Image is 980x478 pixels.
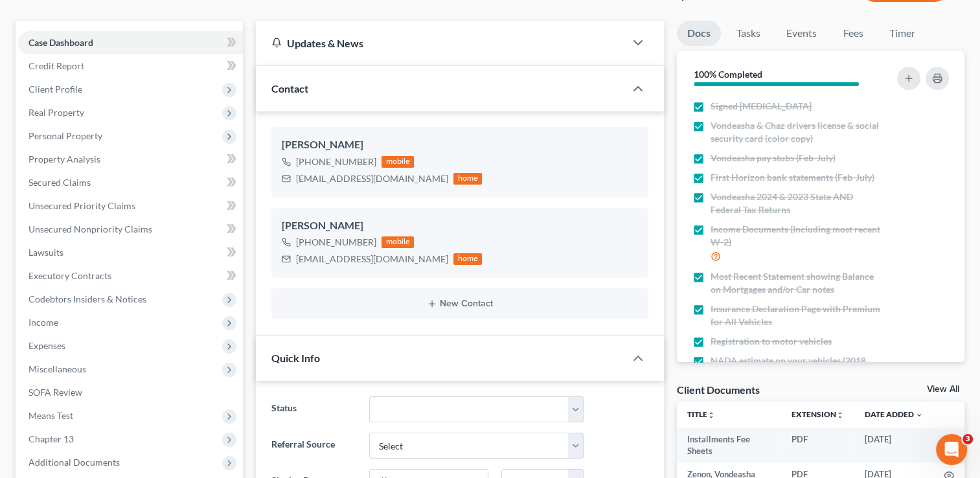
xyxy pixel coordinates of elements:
[282,218,638,234] div: [PERSON_NAME]
[677,383,760,396] div: Client Documents
[832,21,874,46] a: Fees
[18,218,243,241] a: Unsecured Nonpriority Claims
[18,194,243,218] a: Unsecured Priority Claims
[18,148,243,171] a: Property Analysis
[963,434,973,444] span: 3
[694,69,762,80] strong: 100% Completed
[296,155,376,168] div: [PHONE_NUMBER]
[687,409,715,419] a: Titleunfold_more
[726,21,771,46] a: Tasks
[28,107,84,118] span: Real Property
[18,241,243,264] a: Lawsuits
[265,396,362,422] label: Status
[28,130,102,141] span: Personal Property
[28,37,93,48] span: Case Dashboard
[28,293,146,304] span: Codebtors Insiders & Notices
[296,236,376,249] div: [PHONE_NUMBER]
[915,411,923,419] i: expand_more
[271,82,308,95] span: Contact
[28,223,152,234] span: Unsecured Nonpriority Claims
[28,457,120,468] span: Additional Documents
[18,171,243,194] a: Secured Claims
[271,352,320,364] span: Quick Info
[677,21,721,46] a: Docs
[711,354,882,393] span: NADA estimate on your vehicles (2018 Chevy Tahoe, 2022 Ford f250, 2025 Kia K5)
[781,427,854,463] td: PDF
[879,21,926,46] a: Timer
[28,340,65,351] span: Expenses
[927,385,959,394] a: View All
[28,363,86,374] span: Miscellaneous
[711,190,882,216] span: Vondeasha 2024 & 2023 State AND Federal Tax Returns
[711,119,882,145] span: Vondeasha & Chaz drivers license & social security card (color copy)
[18,264,243,288] a: Executory Contracts
[28,387,82,398] span: SOFA Review
[854,427,933,463] td: [DATE]
[28,177,91,188] span: Secured Claims
[711,223,882,249] span: Income Documents (Including most recent W-2)
[382,156,414,168] div: mobile
[707,411,715,419] i: unfold_more
[296,253,448,266] div: [EMAIL_ADDRESS][DOMAIN_NAME]
[711,335,832,348] span: Registration to motor vehicles
[265,433,362,459] label: Referral Source
[28,200,135,211] span: Unsecured Priority Claims
[282,299,638,309] button: New Contact
[792,409,844,419] a: Extensionunfold_more
[453,173,482,185] div: home
[453,253,482,265] div: home
[382,236,414,248] div: mobile
[28,317,58,328] span: Income
[28,247,63,258] span: Lawsuits
[296,172,448,185] div: [EMAIL_ADDRESS][DOMAIN_NAME]
[936,434,967,465] iframe: Intercom live chat
[18,381,243,404] a: SOFA Review
[711,100,812,113] span: Signed [MEDICAL_DATA]
[18,31,243,54] a: Case Dashboard
[711,152,836,165] span: Vondeasha pay stubs (Feb-July)
[282,137,638,153] div: [PERSON_NAME]
[271,36,610,50] div: Updates & News
[28,270,111,281] span: Executory Contracts
[711,302,882,328] span: Insurance Declaration Page with Premium for All Vehicles
[711,171,874,184] span: First Horizon bank statements (Feb-July)
[28,154,100,165] span: Property Analysis
[776,21,827,46] a: Events
[28,84,82,95] span: Client Profile
[677,427,781,463] td: Installments Fee Sheets
[18,54,243,78] a: Credit Report
[711,270,882,296] span: Most Recent Statement showing Balance on Mortgages and/or Car notes
[28,60,84,71] span: Credit Report
[836,411,844,419] i: unfold_more
[865,409,923,419] a: Date Added expand_more
[28,410,73,421] span: Means Test
[28,433,74,444] span: Chapter 13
